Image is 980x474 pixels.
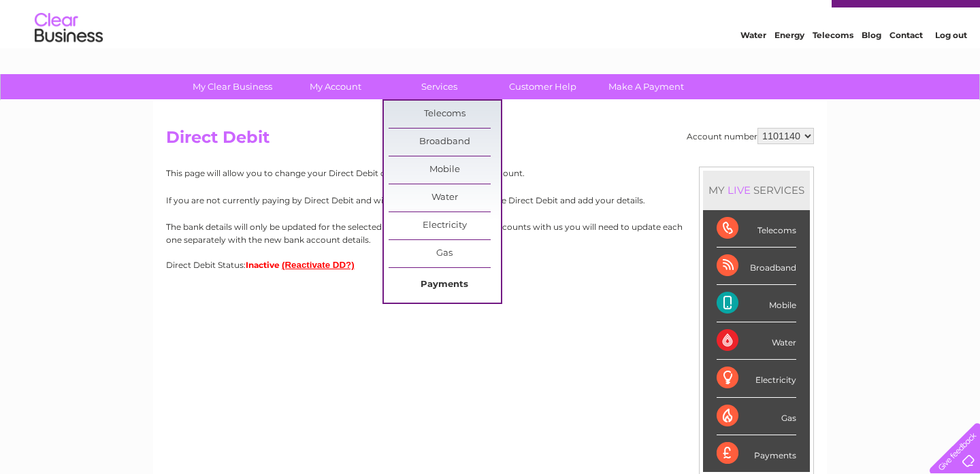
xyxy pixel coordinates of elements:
[717,210,796,248] div: Telecoms
[166,260,814,270] div: Direct Debit Status:
[389,156,501,184] a: Mobile
[166,167,814,180] p: This page will allow you to change your Direct Debit details or add a new Bank Account.
[717,248,796,285] div: Broadband
[813,58,853,68] a: Telecoms
[717,360,796,397] div: Electricity
[740,58,766,68] a: Water
[703,171,810,209] div: MY SERVICES
[774,58,804,68] a: Energy
[280,74,392,99] a: My Account
[166,194,814,207] p: If you are not currently paying by Direct Debit and wish to do so, select Re-Activate Direct Debi...
[246,260,280,270] span: Inactive
[935,58,967,68] a: Log out
[389,271,501,299] a: Payments
[389,129,501,156] a: Broadband
[717,435,796,472] div: Payments
[723,7,817,24] a: 0333 014 3131
[34,35,103,77] img: logo.png
[487,74,599,99] a: Customer Help
[282,260,355,270] button: (Reactivate DD?)
[169,7,813,66] div: Clear Business is a trading name of Verastar Limited (registered in [GEOGRAPHIC_DATA] No. 3667643...
[389,212,501,239] a: Electricity
[166,128,814,154] h2: Direct Debit
[717,398,796,435] div: Gas
[889,58,923,68] a: Contact
[389,101,501,128] a: Telecoms
[389,240,501,267] a: Gas
[176,74,289,99] a: My Clear Business
[389,184,501,211] a: Water
[166,220,814,246] p: The bank details will only be updated for the selected account, if you have more accounts with us...
[862,58,881,68] a: Blog
[687,128,814,144] div: Account number
[725,184,753,197] div: LIVE
[717,285,796,322] div: Mobile
[717,322,796,360] div: Water
[383,74,495,99] a: Services
[590,74,702,99] a: Make A Payment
